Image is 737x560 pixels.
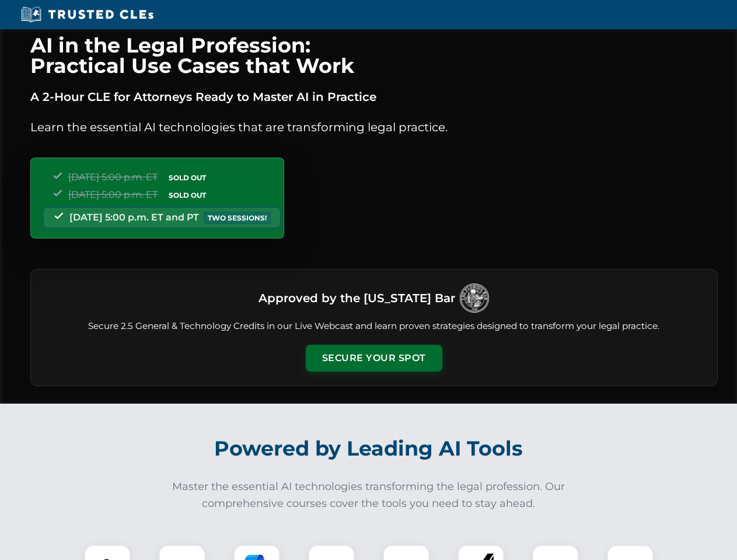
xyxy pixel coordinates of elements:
h1: AI in the Legal Profession: Practical Use Cases that Work [30,35,718,76]
p: Master the essential AI technologies transforming the legal profession. Our comprehensive courses... [165,478,573,512]
span: SOLD OUT [165,189,210,201]
p: Learn the essential AI technologies that are transforming legal practice. [30,118,718,136]
span: SOLD OUT [165,171,210,184]
img: Logo [460,283,489,313]
span: [DATE] 5:00 p.m. ET [68,189,158,200]
img: Trusted CLEs [18,6,157,23]
h3: Approved by the [US_STATE] Bar [259,288,455,309]
span: [DATE] 5:00 p.m. ET [68,171,158,183]
p: A 2-Hour CLE for Attorneys Ready to Master AI in Practice [30,87,718,106]
p: Secure 2.5 General & Technology Credits in our Live Webcast and learn proven strategies designed ... [45,320,703,333]
h2: Powered by Leading AI Tools [46,428,692,469]
button: Secure Your Spot [306,345,442,372]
